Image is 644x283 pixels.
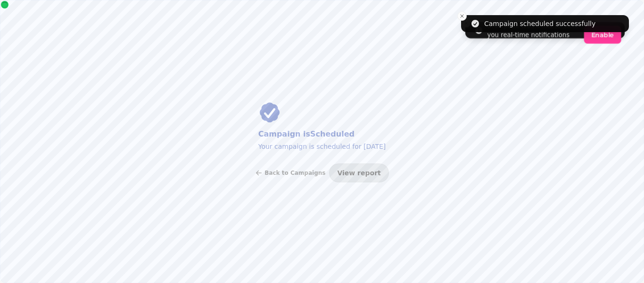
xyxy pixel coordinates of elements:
div: Campaign scheduled successfully [484,19,595,28]
h2: Campaign is Scheduled [258,128,386,141]
button: Back to Campaigns [255,163,325,182]
button: View report [329,163,388,182]
button: Close toast [457,11,467,21]
span: View report [337,170,380,176]
p: Your campaign is scheduled for [DATE] [258,141,386,152]
span: Back to Campaigns [264,170,325,176]
button: Enable [584,26,621,44]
